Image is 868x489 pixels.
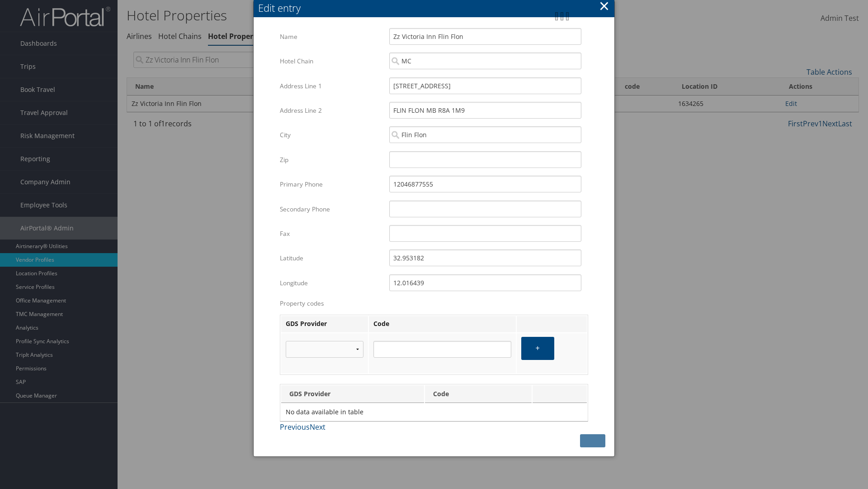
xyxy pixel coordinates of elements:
[280,201,382,218] label: Secondary Phone
[280,28,382,45] label: Name
[280,249,382,267] label: Latitude
[280,53,382,70] label: Hotel Chain
[258,1,614,15] div: Edit entry
[280,422,310,432] a: Previous
[425,385,532,403] th: Code: activate to sort column ascending
[310,422,325,432] a: Next
[281,316,368,332] th: GDS Provider
[280,299,588,308] label: Property codes
[280,225,382,242] label: Fax
[280,151,382,168] label: Zip
[280,274,382,292] label: Longitude
[280,126,382,144] label: City
[280,176,382,193] label: Primary Phone
[280,102,382,119] label: Address Line 2
[369,316,516,332] th: Code
[533,385,587,403] th: : activate to sort column ascending
[281,385,424,403] th: GDS Provider: activate to sort column descending
[280,77,382,95] label: Address Line 1
[281,404,587,420] td: No data available in table
[521,337,554,360] button: +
